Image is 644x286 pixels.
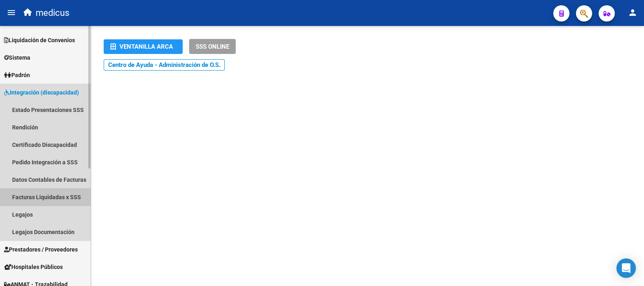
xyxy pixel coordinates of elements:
span: Liquidación de Convenios [4,36,75,45]
span: Sistema [4,53,30,62]
button: Ventanilla ARCA [104,39,183,54]
span: Integración (discapacidad) [4,88,79,97]
span: Prestadores / Proveedores [4,245,78,254]
div: Open Intercom Messenger [616,258,636,278]
div: Ventanilla ARCA [110,39,176,54]
span: Hospitales Públicos [4,262,63,271]
span: SSS ONLINE [196,43,229,50]
span: medicus [36,4,69,22]
mat-icon: person [628,8,638,17]
button: SSS ONLINE [189,39,236,54]
span: Padrón [4,71,30,80]
mat-icon: menu [6,8,16,17]
a: Centro de Ayuda - Administración de O.S. [104,59,225,71]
